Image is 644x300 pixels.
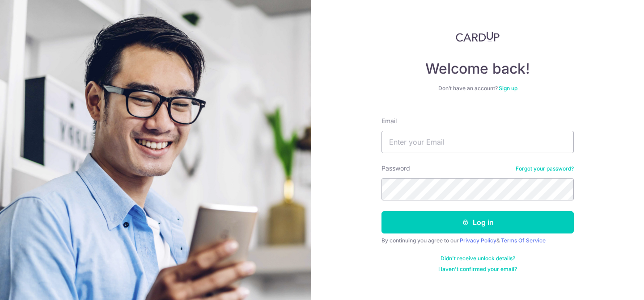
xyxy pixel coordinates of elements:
input: Enter your Email [381,131,574,153]
a: Haven't confirmed your email? [438,266,517,273]
div: By continuing you agree to our & [381,237,574,244]
a: Privacy Policy [460,237,496,244]
h4: Welcome back! [381,60,574,78]
div: Don’t have an account? [381,85,574,92]
a: Didn't receive unlock details? [441,255,515,262]
button: Log in [381,211,574,233]
label: Password [381,164,410,173]
a: Forgot your password? [516,165,574,172]
a: Terms Of Service [501,237,546,244]
label: Email [381,117,397,125]
a: Sign up [499,85,517,92]
img: CardUp Logo [456,31,500,42]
